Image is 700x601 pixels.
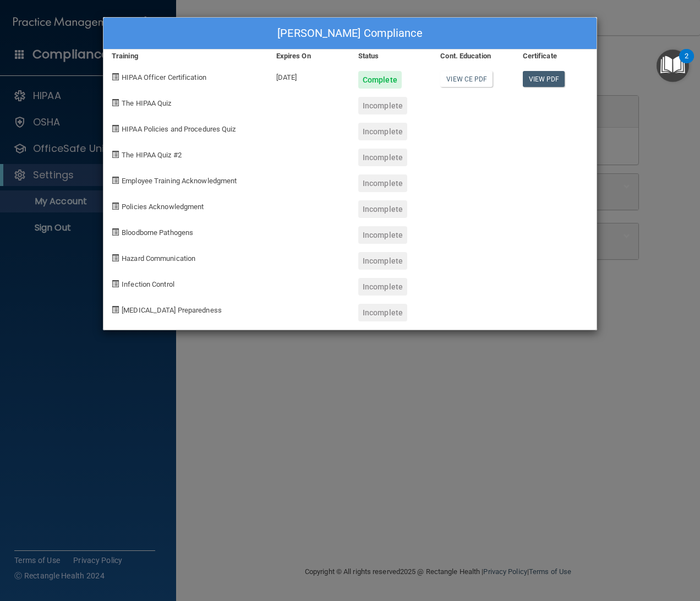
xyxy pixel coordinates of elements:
[358,304,407,321] div: Incomplete
[645,525,687,567] iframe: Drift Widget Chat Controller
[358,71,402,89] div: Complete
[440,71,493,87] a: View CE PDF
[350,50,432,63] div: Status
[358,200,407,218] div: Incomplete
[358,226,407,244] div: Incomplete
[122,203,204,211] span: Policies Acknowledgment
[122,73,206,81] span: HIPAA Officer Certification
[358,174,407,192] div: Incomplete
[358,278,407,296] div: Incomplete
[103,18,597,50] div: [PERSON_NAME] Compliance
[432,50,514,63] div: Cont. Education
[657,50,689,82] button: Open Resource Center, 2 new notifications
[122,280,174,288] span: Infection Control
[268,50,350,63] div: Expires On
[122,125,236,133] span: HIPAA Policies and Procedures Quiz
[523,71,565,87] a: View PDF
[268,63,350,89] div: [DATE]
[122,254,195,263] span: Hazard Communication
[122,306,222,314] span: [MEDICAL_DATA] Preparedness
[122,177,237,185] span: Employee Training Acknowledgment
[103,50,268,63] div: Training
[122,151,182,159] span: The HIPAA Quiz #2
[358,252,407,270] div: Incomplete
[358,149,407,166] div: Incomplete
[358,123,407,140] div: Incomplete
[122,99,171,107] span: The HIPAA Quiz
[122,228,193,237] span: Bloodborne Pathogens
[358,97,407,114] div: Incomplete
[515,50,597,63] div: Certificate
[685,56,688,70] div: 2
